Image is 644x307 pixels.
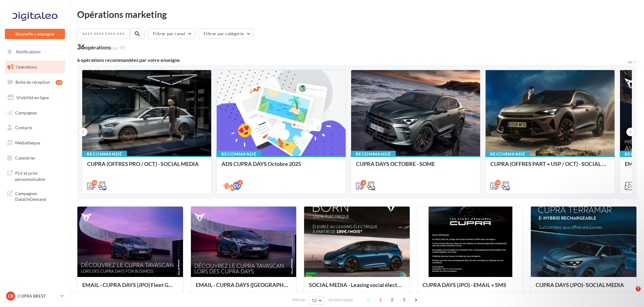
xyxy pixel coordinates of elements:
span: Médiathèque [15,140,40,145]
p: CUPRA BREST [18,293,58,299]
span: Boîte de réception [15,79,50,85]
div: CUPRA DAYS (JPO) - EMAIL + SMS [422,282,518,294]
span: 2 [387,295,397,305]
div: Recommandé [82,151,127,157]
a: Calendrier [4,152,66,164]
div: ADS CUPRA DAYS Octobre 2025 [222,161,341,173]
div: 6 opérations recommandées par votre enseigne [77,58,627,62]
div: Recommandé [351,151,396,157]
span: (sur 37) [111,45,125,50]
div: EMAIL - CUPRA DAYS ([GEOGRAPHIC_DATA]) Private Générique [196,282,292,294]
div: CUPRA (OFFRES PART + USP / OCT) - SOCIAL MEDIA [490,161,610,173]
a: Campagnes [4,106,66,119]
span: résultats/page [328,297,353,303]
button: Filtrer par canal [148,29,195,39]
div: 15 [56,80,63,85]
div: SOCIAL MEDIA - Leasing social électrique - CUPRA Born [309,282,405,294]
div: CUPRA (OFFRES PRO / OCT) - SOCIAL MEDIA [87,161,206,173]
span: Campagnes DataOnDemand [15,189,63,202]
button: 12 [309,296,324,305]
a: Médiathèque [4,137,66,149]
button: Filtrer par catégorie [198,29,254,39]
button: Notifications [4,46,64,58]
div: EMAIL - CUPRA DAYS (JPO) Fleet Générique [82,282,178,294]
div: Opérations marketing [77,10,637,19]
span: Afficher [292,297,306,303]
span: CB [8,293,13,299]
a: Visibilité en ligne [4,91,66,104]
span: Notifications [16,49,41,54]
a: PLV et print personnalisable [4,167,66,184]
div: CUPRA DAYS OCTOBRE - SOME [356,161,475,173]
div: 36 [77,44,125,50]
div: Recommandé [216,151,261,157]
span: Visibilité en ligne [16,95,49,100]
span: Calendrier [15,155,36,160]
span: 1 [375,295,385,305]
a: Opérations [4,61,66,73]
span: 7 [636,286,641,291]
a: CB CUPRA BREST [5,290,65,302]
span: PLV et print personnalisable [15,169,63,182]
span: Campagnes [15,110,37,115]
div: 16 [495,180,501,185]
span: Contacts [15,125,32,130]
div: 4 [361,180,366,185]
a: Boîte de réception15 [4,76,66,89]
a: Contacts [4,121,66,134]
div: opérations [85,45,125,50]
div: 10 [92,180,97,185]
span: 12 [312,298,317,303]
span: 3 [399,295,409,305]
a: Campagnes DataOnDemand [4,187,66,205]
span: Opérations [16,64,37,69]
div: Recommandé [485,151,530,157]
div: 2 [237,180,243,185]
iframe: Intercom live chat [623,286,638,301]
button: Nouvelle campagne [5,29,65,39]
